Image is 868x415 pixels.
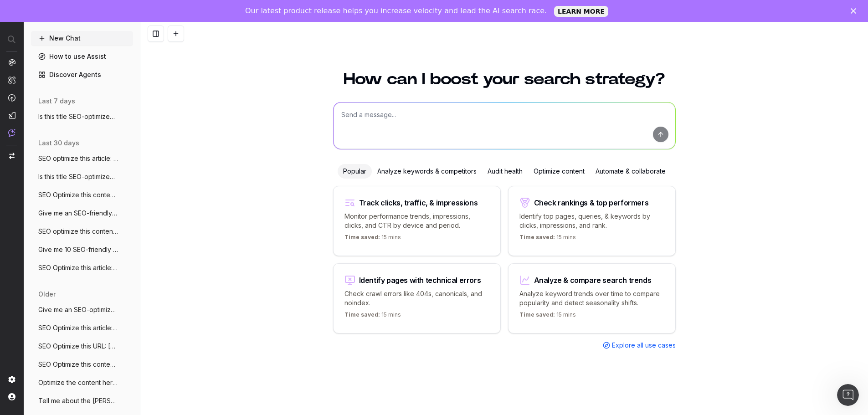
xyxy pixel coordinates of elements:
[9,153,15,159] img: Switch project
[38,190,118,200] span: SEO Optimize this content: [URL].
[31,109,133,124] button: Is this title SEO-optimized? What is Co
[38,209,118,218] span: Give me an SEO-friendly title that repla
[38,97,75,106] span: last 7 days
[31,67,133,82] a: Discover Agents
[31,242,133,257] button: Give me 10 SEO-friendly alternatives to
[38,342,118,351] span: SEO Optimize this URL: [URL]
[359,277,481,284] div: Identify pages with technical errors
[851,8,860,14] div: Close
[338,164,372,179] div: Popular
[519,311,555,318] span: Time saved:
[31,394,133,408] button: Tell me about the [PERSON_NAME][GEOGRAPHIC_DATA] neighborhood in
[8,393,15,400] img: My account
[38,305,118,314] span: Give me an SEO-optimized title for this:
[8,94,15,102] img: Activation
[344,234,380,241] span: Time saved:
[31,188,133,202] button: SEO Optimize this content: [URL].
[333,71,676,87] h1: How can I boost your search strategy?
[519,234,555,241] span: Time saved:
[31,339,133,354] button: SEO Optimize this URL: [URL]
[38,360,118,369] span: SEO Optimize this content: Renters Insu
[31,357,133,372] button: SEO Optimize this content: Renters Insu
[31,261,133,275] button: SEO Optimize this article: [URL].
[31,31,133,46] button: New Chat
[8,376,15,383] img: Setting
[31,321,133,335] button: SEO Optimize this article: [URL].
[612,341,676,350] span: Explore all use cases
[31,49,133,64] a: How to use Assist
[590,164,671,179] div: Automate & collaborate
[519,212,664,230] p: Identify top pages, queries, & keywords by clicks, impressions, and rank.
[8,129,15,137] img: Assist
[482,164,528,179] div: Audit health
[534,199,649,206] div: Check rankings & top performers
[38,290,56,299] span: older
[554,6,608,17] a: LEARN MORE
[344,234,401,245] p: 15 mins
[38,323,118,333] span: SEO Optimize this article: [URL].
[31,169,133,184] button: Is this title SEO-optimized? What Landl
[38,154,118,163] span: SEO optimize this article: [URL].
[528,164,590,179] div: Optimize content
[38,245,118,254] span: Give me 10 SEO-friendly alternatives to
[519,234,576,245] p: 15 mins
[344,311,401,322] p: 15 mins
[8,76,15,84] img: Intelligence
[8,112,15,119] img: Studio
[519,289,664,307] p: Analyze keyword trends over time to compare popularity and detect seasonality shifts.
[38,227,118,236] span: SEO optimize this content: [URL].
[245,6,547,15] div: Our latest product release helps you increase velocity and lead the AI search race.
[8,59,15,66] img: Analytics
[31,206,133,220] button: Give me an SEO-friendly title that repla
[31,151,133,166] button: SEO optimize this article: [URL].
[38,172,118,181] span: Is this title SEO-optimized? What Landl
[534,277,652,284] div: Analyze & compare search trends
[31,375,133,390] button: Optimize the content here: [URL].
[359,199,478,206] div: Track clicks, traffic, & impressions
[31,224,133,239] button: SEO optimize this content: [URL].
[344,212,489,230] p: Monitor performance trends, impressions, clicks, and CTR by device and period.
[603,341,676,350] a: Explore all use cases
[38,378,118,387] span: Optimize the content here: [URL].
[38,396,118,405] span: Tell me about the [PERSON_NAME][GEOGRAPHIC_DATA] neighborhood in
[38,138,79,148] span: last 30 days
[38,112,118,121] span: Is this title SEO-optimized? What is Co
[31,302,133,317] button: Give me an SEO-optimized title for this:
[372,164,482,179] div: Analyze keywords & competitors
[837,384,859,406] iframe: Intercom live chat
[38,263,118,272] span: SEO Optimize this article: [URL].
[344,289,489,307] p: Check crawl errors like 404s, canonicals, and noindex.
[519,311,576,322] p: 15 mins
[344,311,380,318] span: Time saved:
